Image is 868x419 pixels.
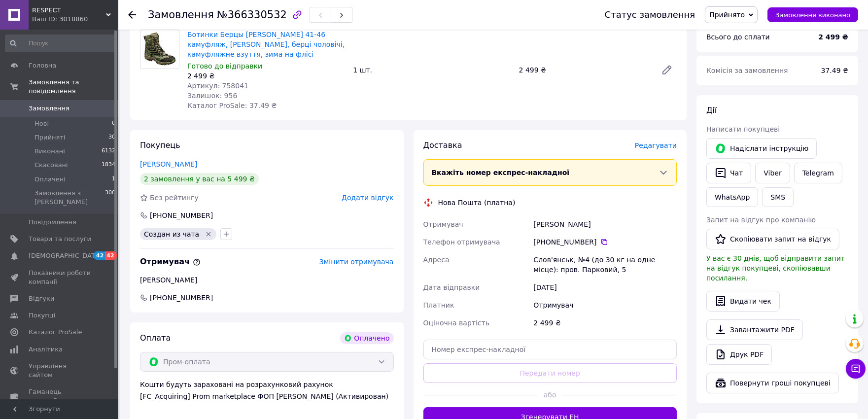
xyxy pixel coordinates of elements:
[29,294,54,303] span: Відгуки
[605,10,695,20] div: Статус замовлення
[29,61,56,70] span: Головна
[706,216,816,224] span: Запит на відгук про компанію
[657,60,677,80] a: Редагувати
[342,194,393,202] span: Додати відгук
[5,35,116,52] input: Пошук
[531,215,679,233] div: [PERSON_NAME]
[635,141,677,149] span: Редагувати
[149,210,214,220] div: [PHONE_NUMBER]
[29,78,118,96] span: Замовлення та повідомлення
[423,283,480,291] span: Дата відправки
[818,33,848,41] b: 2 499 ₴
[140,257,201,266] span: Отримувач
[105,189,115,207] span: 300
[531,296,679,314] div: Отримувач
[108,133,115,142] span: 30
[706,319,803,340] a: Завантажити PDF
[706,105,717,115] span: Дії
[515,63,653,77] div: 2 499 ₴
[105,251,116,260] span: 42
[187,102,277,109] span: Каталог ProSale: 37.49 ₴
[112,119,115,128] span: 0
[35,147,65,156] span: Виконані
[29,345,63,354] span: Аналітика
[187,71,345,81] div: 2 499 ₴
[706,344,772,365] a: Друк PDF
[762,187,794,207] button: SMS
[35,189,105,207] span: Замовлення з [PERSON_NAME]
[140,333,171,343] span: Оплата
[128,10,136,20] div: Повернутися назад
[35,133,65,142] span: Прийняті
[706,163,751,183] button: Чат
[423,220,463,228] span: Отримувач
[706,33,770,41] span: Всього до сплати
[140,275,394,285] div: [PERSON_NAME]
[423,301,454,309] span: Платник
[32,6,106,15] span: RESPECT
[531,251,679,279] div: Слов'янськ, №4 (до 30 кг на одне місце): пров. Парковий, 5
[537,390,562,400] span: або
[846,359,866,379] button: Чат з покупцем
[706,229,839,249] button: Скопіювати запит на відгук
[94,251,105,260] span: 42
[423,140,462,150] span: Доставка
[29,269,91,286] span: Показники роботи компанії
[709,11,745,19] span: Прийнято
[706,125,780,133] span: Написати покупцеві
[29,387,91,405] span: Гаманець компанії
[217,9,287,21] span: №366330532
[755,163,790,183] a: Viber
[29,251,102,260] span: [DEMOGRAPHIC_DATA]
[706,187,758,207] a: WhatsApp
[187,62,262,70] span: Готово до відправки
[423,340,677,359] input: Номер експрес-накладної
[319,258,394,266] span: Змінити отримувача
[29,218,76,227] span: Повідомлення
[149,293,214,303] span: [PHONE_NUMBER]
[112,175,115,184] span: 1
[349,63,515,77] div: 1 шт.
[794,163,842,183] a: Telegram
[767,7,858,22] button: Замовлення виконано
[35,175,66,184] span: Оплачені
[29,235,91,244] span: Товари та послуги
[531,314,679,332] div: 2 499 ₴
[706,67,788,74] span: Комісія за замовлення
[140,173,259,185] div: 2 замовлення у вас на 5 499 ₴
[706,138,817,159] button: Надіслати інструкцію
[140,160,197,168] a: [PERSON_NAME]
[29,328,82,337] span: Каталог ProSale
[140,391,394,401] div: [FC_Acquiring] Prom marketplace ФОП [PERSON_NAME] (Активирован)
[140,31,179,67] img: Ботинки Берцы Hunter Gepard 41-46 камуфляж, Берці Мисливець, берці чоловічі, камуфляжне взуття, з...
[29,104,69,113] span: Замовлення
[436,198,518,208] div: Нова Пошта (платна)
[706,373,839,393] button: Повернути гроші покупцеві
[340,332,393,344] div: Оплачено
[423,256,450,264] span: Адреса
[432,169,570,176] span: Вкажіть номер експрес-накладної
[102,147,115,156] span: 6132
[775,11,850,19] span: Замовлення виконано
[32,15,118,24] div: Ваш ID: 3018860
[35,119,49,128] span: Нові
[423,319,489,327] span: Оціночна вартість
[29,362,91,380] span: Управління сайтом
[821,67,848,74] span: 37.49 ₴
[140,380,394,401] div: Кошти будуть зараховані на розрахунковий рахунок
[706,291,780,312] button: Видати чек
[29,311,55,320] span: Покупці
[423,238,500,246] span: Телефон отримувача
[533,237,677,247] div: [PHONE_NUMBER]
[102,161,115,170] span: 1834
[187,92,237,100] span: Залишок: 956
[205,230,212,238] svg: Видалити мітку
[144,230,199,238] span: Создан из чата
[531,279,679,296] div: [DATE]
[148,9,214,21] span: Замовлення
[706,254,845,282] span: У вас є 30 днів, щоб відправити запит на відгук покупцеві, скопіювавши посилання.
[187,31,345,58] a: Ботинки Берцы [PERSON_NAME] 41-46 камуфляж, [PERSON_NAME], берці чоловічі, камуфляжне взуття, зим...
[187,82,248,90] span: Артикул: 758041
[140,140,180,150] span: Покупець
[150,194,199,202] span: Без рейтингу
